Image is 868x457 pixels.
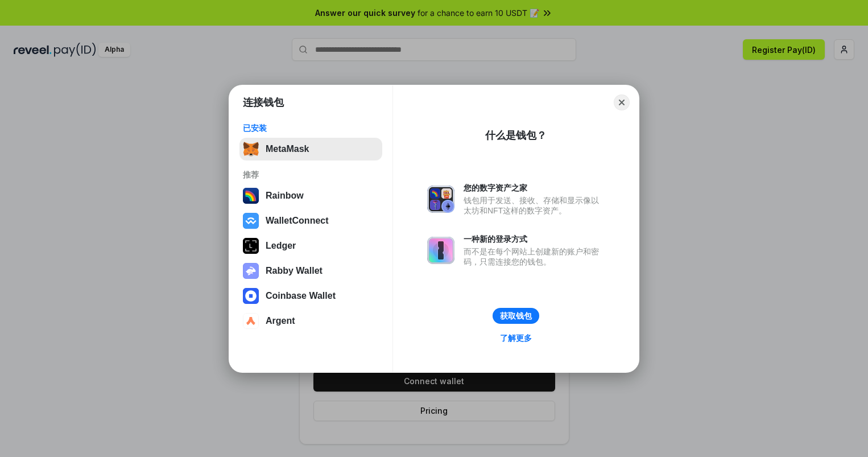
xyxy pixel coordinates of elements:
a: 了解更多 [493,331,539,345]
button: Close [614,94,630,110]
button: MetaMask [239,138,382,160]
h1: 连接钱包 [243,96,284,109]
div: 钱包用于发送、接收、存储和显示像以太坊和NFT这样的数字资产。 [464,195,605,216]
div: Argent [266,316,295,326]
div: MetaMask [266,144,309,154]
img: svg+xml,%3Csvg%20width%3D%2228%22%20height%3D%2228%22%20viewBox%3D%220%200%2028%2028%22%20fill%3D... [243,288,259,304]
button: Rabby Wallet [239,260,382,282]
img: svg+xml,%3Csvg%20width%3D%22120%22%20height%3D%22120%22%20viewBox%3D%220%200%20120%20120%22%20fil... [243,188,259,204]
div: 了解更多 [500,333,532,343]
div: 一种新的登录方式 [464,234,605,244]
div: 获取钱包 [500,311,532,321]
img: svg+xml,%3Csvg%20xmlns%3D%22http%3A%2F%2Fwww.w3.org%2F2000%2Fsvg%22%20fill%3D%22none%22%20viewBox... [427,237,454,264]
div: 您的数字资产之家 [464,183,605,193]
div: 已安装 [243,123,379,133]
button: Argent [239,310,382,332]
img: svg+xml,%3Csvg%20fill%3D%22none%22%20height%3D%2233%22%20viewBox%3D%220%200%2035%2033%22%20width%... [243,141,259,157]
div: 推荐 [243,170,379,180]
img: svg+xml,%3Csvg%20xmlns%3D%22http%3A%2F%2Fwww.w3.org%2F2000%2Fsvg%22%20width%3D%2228%22%20height%3... [243,238,259,254]
div: Rainbow [266,191,304,201]
div: 而不是在每个网站上创建新的账户和密码，只需连接您的钱包。 [464,246,605,267]
button: 获取钱包 [493,308,539,324]
button: WalletConnect [239,209,382,232]
div: Rabby Wallet [266,266,323,276]
img: svg+xml,%3Csvg%20xmlns%3D%22http%3A%2F%2Fwww.w3.org%2F2000%2Fsvg%22%20fill%3D%22none%22%20viewBox... [243,263,259,279]
div: Coinbase Wallet [266,291,336,301]
button: Coinbase Wallet [239,285,382,307]
img: svg+xml,%3Csvg%20width%3D%2228%22%20height%3D%2228%22%20viewBox%3D%220%200%2028%2028%22%20fill%3D... [243,313,259,329]
img: svg+xml,%3Csvg%20width%3D%2228%22%20height%3D%2228%22%20viewBox%3D%220%200%2028%2028%22%20fill%3D... [243,213,259,229]
div: Ledger [266,241,296,251]
button: Ledger [239,234,382,257]
img: svg+xml,%3Csvg%20xmlns%3D%22http%3A%2F%2Fwww.w3.org%2F2000%2Fsvg%22%20fill%3D%22none%22%20viewBox... [427,186,454,213]
button: Rainbow [239,184,382,207]
div: 什么是钱包？ [485,129,547,142]
div: WalletConnect [266,216,329,226]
